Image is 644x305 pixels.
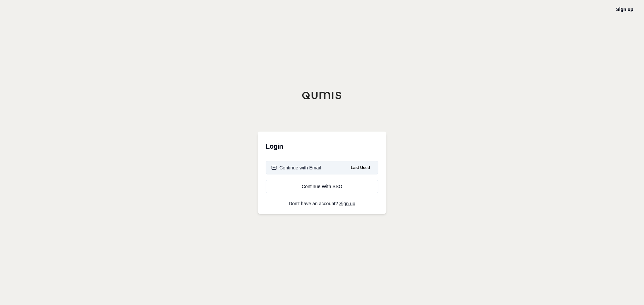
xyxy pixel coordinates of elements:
[339,201,355,206] a: Sign up
[271,164,321,171] div: Continue with Email
[266,180,378,193] a: Continue With SSO
[266,161,378,174] button: Continue with EmailLast Used
[616,7,633,12] a: Sign up
[348,164,373,172] span: Last Used
[271,183,373,190] div: Continue With SSO
[266,140,378,153] h3: Login
[302,91,342,99] img: Qumis
[266,201,378,206] p: Don't have an account?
